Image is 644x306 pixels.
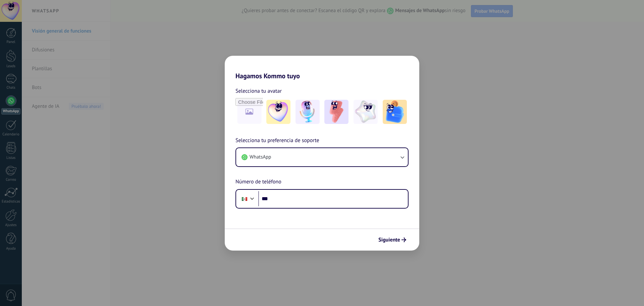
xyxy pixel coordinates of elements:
[296,100,320,124] img: -2.jpeg
[238,192,251,206] div: Mexico: + 52
[375,234,409,246] button: Siguiente
[235,136,319,145] span: Selecciona tu preferencia de soporte
[235,178,281,186] span: Número de teléfono
[236,148,408,166] button: WhatsApp
[266,100,290,124] img: -1.jpeg
[235,87,282,95] span: Selecciona tu avatar
[324,100,348,124] img: -3.jpeg
[378,237,400,242] span: Siguiente
[250,154,271,161] span: WhatsApp
[354,100,378,124] img: -4.jpeg
[225,56,419,80] h2: Hagamos Kommo tuyo
[383,100,407,124] img: -5.jpeg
